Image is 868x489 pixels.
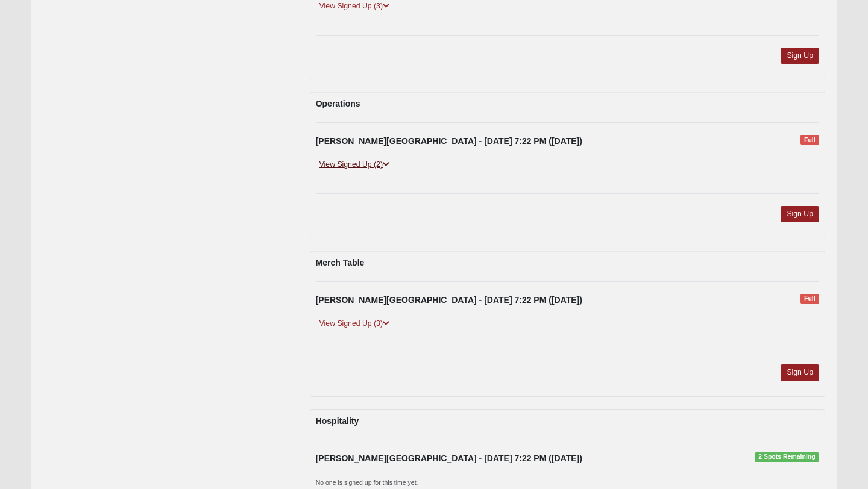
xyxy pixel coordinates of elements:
a: Sign Up [781,364,819,381]
small: No one is signed up for this time yet. [316,479,418,486]
strong: Hospitality [316,416,359,426]
a: View Signed Up (2) [316,158,393,171]
a: Sign Up [781,206,819,222]
span: Full [800,294,819,304]
strong: Operations [316,99,360,108]
strong: [PERSON_NAME][GEOGRAPHIC_DATA] - [DATE] 7:22 PM ([DATE]) [316,136,582,146]
span: 2 Spots Remaining [755,452,819,462]
strong: Merch Table [316,258,365,267]
strong: [PERSON_NAME][GEOGRAPHIC_DATA] - [DATE] 7:22 PM ([DATE]) [316,453,582,463]
strong: [PERSON_NAME][GEOGRAPHIC_DATA] - [DATE] 7:22 PM ([DATE]) [316,295,582,305]
a: View Signed Up (3) [316,317,393,330]
a: Sign Up [781,48,819,64]
span: Full [800,135,819,145]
